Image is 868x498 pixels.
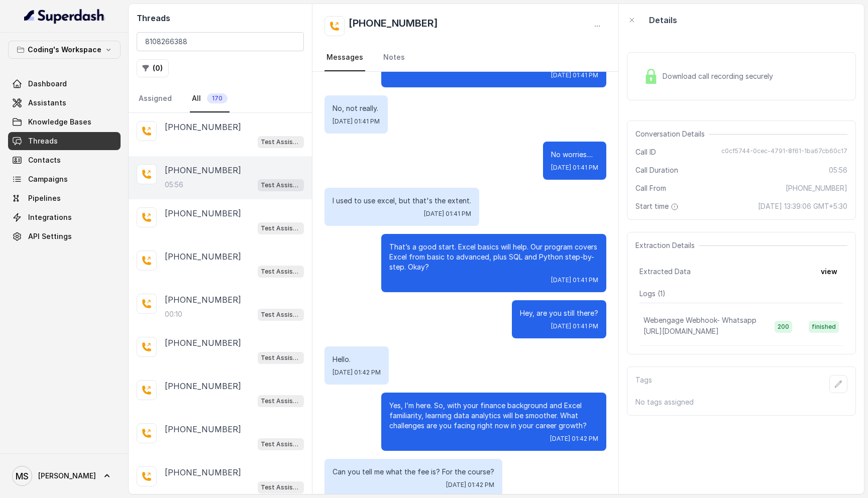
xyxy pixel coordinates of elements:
span: Pipelines [28,193,61,203]
span: API Settings [28,231,72,241]
p: 00:10 [165,309,182,319]
span: Knowledge Bases [28,117,91,127]
p: Coding's Workspace [28,44,101,56]
a: Notes [381,44,407,71]
p: [PHONE_NUMBER] [165,337,241,349]
span: [DATE] 01:41 PM [551,276,598,284]
span: Extraction Details [635,240,699,251]
span: [PHONE_NUMBER] [786,183,847,193]
button: (0) [137,59,169,77]
span: Call From [635,183,666,193]
span: [DATE] 01:41 PM [333,117,380,126]
img: Lock Icon [643,69,659,84]
span: Threads [28,136,58,146]
input: Search by Call ID or Phone Number [137,32,304,51]
a: Campaigns [8,170,121,188]
p: [PHONE_NUMBER] [165,207,241,219]
p: Hello. [333,354,381,364]
p: Test Assistant- 2 [261,482,301,492]
span: [DATE] 13:39:06 GMT+5:30 [758,201,847,211]
a: Assistants [8,94,121,112]
span: [DATE] 01:41 PM [551,71,598,79]
h2: [PHONE_NUMBER] [349,16,438,36]
span: finished [809,321,839,333]
p: Test Assistant-3 [261,310,301,320]
button: view [815,263,843,281]
p: Test Assistant-3 [261,223,301,233]
p: 05:56 [165,180,183,190]
p: [PHONE_NUMBER] [165,380,241,392]
button: Coding's Workspace [8,41,121,59]
span: [PERSON_NAME] [38,471,96,481]
p: Test Assistant-3 [261,396,301,406]
p: No tags assigned [635,397,847,407]
p: Webengage Webhook- Whatsapp [643,315,756,325]
p: Test Assistant-3 [261,267,301,277]
span: Extracted Data [639,267,691,277]
span: [DATE] 01:42 PM [550,435,598,443]
a: Dashboard [8,75,121,93]
a: Integrations [8,208,121,226]
p: [PHONE_NUMBER] [165,423,241,435]
nav: Tabs [137,85,304,112]
h2: Threads [137,12,304,24]
span: Call ID [635,147,656,157]
a: All170 [190,85,230,112]
p: No worries.... [551,150,598,160]
span: Conversation Details [635,129,709,139]
p: Tags [635,375,652,393]
p: Yes, I’m here. So, with your finance background and Excel familiarity, learning data analytics wi... [389,401,598,431]
a: Pipelines [8,189,121,207]
span: Campaigns [28,174,68,184]
a: Contacts [8,151,121,169]
p: [PHONE_NUMBER] [165,121,241,133]
a: [PERSON_NAME] [8,462,121,490]
a: Messages [324,44,365,71]
text: MS [16,471,29,481]
a: Assigned [137,85,174,112]
p: Can you tell me what the fee is? For the course? [333,467,494,477]
span: [DATE] 01:41 PM [424,210,471,218]
span: Download call recording securely [663,71,777,81]
p: I used to use excel, but that's the extent. [333,196,471,206]
p: That’s a good start. Excel basics will help. Our program covers Excel from basic to advanced, plu... [389,242,598,272]
span: [DATE] 01:42 PM [446,481,494,489]
p: [PHONE_NUMBER] [165,164,241,176]
p: [PHONE_NUMBER] [165,294,241,306]
span: [URL][DOMAIN_NAME] [643,327,719,335]
span: Contacts [28,155,61,165]
span: c0cf5744-0cec-4791-8f61-1ba67cb60c17 [721,147,847,157]
p: Hey, are you still there? [520,308,598,318]
a: API Settings [8,227,121,245]
p: Test Assistant-3 [261,137,301,147]
span: [DATE] 01:41 PM [551,164,598,172]
p: Test Assistant- 2 [261,180,301,190]
p: Logs ( 1 ) [639,289,843,299]
span: 170 [207,93,228,103]
span: Dashboard [28,79,67,89]
p: Test Assistant- 2 [261,439,301,449]
p: [PHONE_NUMBER] [165,466,241,478]
span: [DATE] 01:42 PM [333,368,381,377]
p: Test Assistant-3 [261,353,301,363]
span: Start time [635,201,681,211]
img: light.svg [24,8,105,24]
a: Threads [8,132,121,150]
span: Integrations [28,212,72,222]
nav: Tabs [324,44,606,71]
span: 200 [775,321,792,333]
span: Call Duration [635,165,678,175]
span: Assistants [28,98,66,108]
p: Details [649,14,677,26]
span: 05:56 [829,165,847,175]
a: Knowledge Bases [8,113,121,131]
p: No, not really. [333,103,380,113]
p: [PHONE_NUMBER] [165,251,241,263]
span: [DATE] 01:41 PM [551,322,598,330]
